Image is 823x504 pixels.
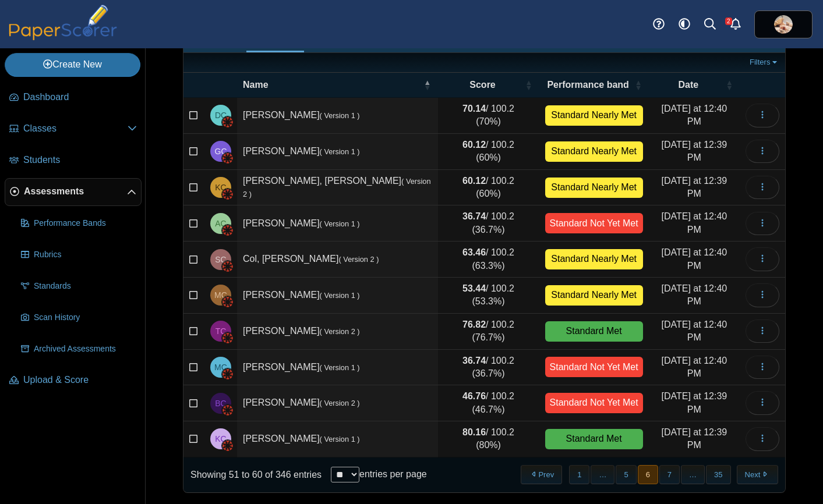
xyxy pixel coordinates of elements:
[438,170,539,206] td: / 100.2 (60%)
[462,104,486,113] b: 70.14
[16,335,142,363] a: Archived Assessments
[545,178,643,198] div: Standard Nearly Met
[438,205,539,242] td: / 100.2 (36.7%)
[222,225,234,236] img: canvas-logo.png
[23,154,137,166] span: Students
[462,356,486,365] b: 36.74
[214,363,227,371] span: Madalynn Collier
[215,435,226,443] span: Kat Connally
[438,385,539,421] td: / 100.2 (46.7%)
[438,421,539,457] td: / 100.2 (80%)
[545,357,643,377] div: Standard Not Yet Met
[320,111,360,120] small: ( Version 1 )
[215,111,227,119] span: Dulce Cisneros
[237,278,438,314] td: [PERSON_NAME]
[320,291,360,300] small: ( Version 1 )
[662,320,727,342] time: Sep 15, 2025 at 12:40 PM
[222,368,234,380] img: canvas-logo.png
[469,80,495,90] span: Score
[214,291,227,299] span: Madelyn Coleman
[237,350,438,386] td: [PERSON_NAME]
[545,285,643,306] div: Standard Nearly Met
[237,98,438,134] td: [PERSON_NAME]
[462,176,486,186] b: 60.12
[5,53,140,76] a: Create New
[635,73,642,97] span: Performance band : Activate to sort
[237,314,438,350] td: [PERSON_NAME]
[237,242,438,278] td: Col, [PERSON_NAME]
[521,465,562,484] button: Previous
[545,213,643,233] div: Standard Not Yet Met
[424,73,431,97] span: Name : Activate to invert sorting
[462,140,486,150] b: 60.12
[320,363,360,372] small: ( Version 1 )
[16,210,142,237] a: Performance Bands
[520,465,778,484] nav: pagination
[462,391,486,401] b: 46.76
[34,218,137,229] span: Performance Bands
[662,247,727,270] time: Sep 15, 2025 at 12:40 PM
[215,255,226,264] span: Samantha Col
[5,367,142,395] a: Upload & Score
[359,469,427,479] label: entries per page
[545,141,643,162] div: Standard Nearly Met
[5,5,121,40] img: PaperScorer
[662,176,727,198] time: Sep 15, 2025 at 12:39 PM
[5,84,142,112] a: Dashboard
[438,278,539,314] td: / 100.2 (53.3%)
[320,399,360,407] small: ( Version 2 )
[237,421,438,457] td: [PERSON_NAME]
[438,350,539,386] td: / 100.2 (36.7%)
[34,249,137,261] span: Rubrics
[726,73,733,97] span: Date : Activate to sort
[679,80,699,90] span: Date
[222,332,234,344] img: canvas-logo.png
[222,404,234,416] img: canvas-logo.png
[222,152,234,164] img: canvas-logo.png
[525,73,532,97] span: Score : Activate to sort
[591,465,614,484] span: …
[545,249,643,269] div: Standard Nearly Met
[5,32,121,42] a: PaperScorer
[16,241,142,269] a: Rubrics
[706,465,730,484] button: 35
[320,219,360,228] small: ( Version 1 )
[723,12,748,37] a: Alerts
[215,399,226,407] span: Bella Collingsworth
[462,283,486,293] b: 53.44
[237,385,438,421] td: [PERSON_NAME]
[545,393,643,413] div: Standard Not Yet Met
[34,281,137,292] span: Standards
[5,178,142,206] a: Assessments
[462,247,486,257] b: 63.46
[23,374,137,386] span: Upload & Score
[338,255,379,264] small: ( Version 2 )
[737,465,778,484] button: Next
[545,429,643,449] div: Standard Met
[438,98,539,134] td: / 100.2 (70%)
[774,15,793,34] span: Jodie Wiggins
[222,440,234,452] img: canvas-logo.png
[320,435,360,443] small: ( Version 1 )
[222,116,234,128] img: canvas-logo.png
[320,147,360,156] small: ( Version 1 )
[545,105,643,126] div: Standard Nearly Met
[662,211,727,234] time: Sep 15, 2025 at 12:40 PM
[320,327,360,336] small: ( Version 2 )
[183,457,322,492] div: Showing 51 to 60 of 346 entries
[662,283,727,306] time: Sep 15, 2025 at 12:40 PM
[215,219,226,228] span: Aubrey Coble
[222,296,234,308] img: canvas-logo.png
[754,10,813,38] a: ps.oLgnKPhjOwC9RkPp
[569,465,589,484] button: 1
[659,465,680,484] button: 7
[16,304,142,332] a: Scan History
[438,134,539,170] td: / 100.2 (60%)
[774,15,793,34] img: ps.oLgnKPhjOwC9RkPp
[23,122,128,135] span: Classes
[237,170,438,206] td: [PERSON_NAME], [PERSON_NAME]
[462,320,486,329] b: 76.82
[34,312,137,324] span: Scan History
[662,427,727,450] time: Sep 15, 2025 at 12:39 PM
[222,189,234,200] img: canvas-logo.png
